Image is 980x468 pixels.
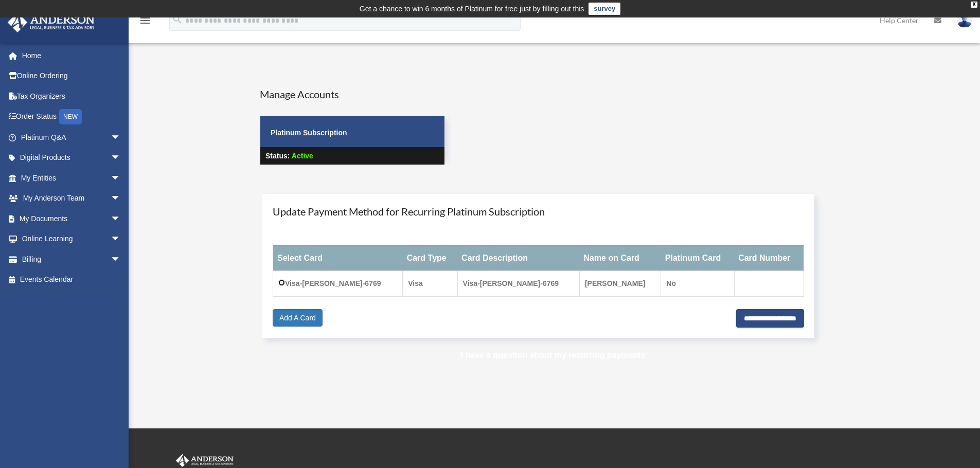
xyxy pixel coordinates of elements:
[7,45,136,66] a: Home
[579,245,661,271] th: Name on Card
[111,208,131,229] span: arrow_drop_down
[589,3,620,15] a: survey
[403,271,457,296] td: Visa
[957,13,972,28] img: User Pic
[111,127,131,148] span: arrow_drop_down
[111,188,131,209] span: arrow_drop_down
[360,3,584,15] div: Get a chance to win 6 months of Platinum for free just by filling out this
[273,309,323,327] a: Add A Card
[273,204,804,219] h4: Update Payment Method for Recurring Platinum Subscription
[7,66,136,86] a: Online Ordering
[403,245,457,271] th: Card Type
[59,109,82,124] div: NEW
[661,271,734,296] td: No
[7,106,136,128] a: Order StatusNEW
[7,188,136,209] a: My Anderson Teamarrow_drop_down
[7,249,136,269] a: Billingarrow_drop_down
[111,148,131,169] span: arrow_drop_down
[457,245,579,271] th: Card Description
[111,249,131,270] span: arrow_drop_down
[7,208,136,229] a: My Documentsarrow_drop_down
[7,86,136,106] a: Tax Organizers
[271,129,347,137] strong: Platinum Subscription
[661,245,734,271] th: Platinum Card
[265,152,290,160] strong: Status:
[734,245,804,271] th: Card Number
[7,168,136,188] a: My Entitiesarrow_drop_down
[273,271,403,296] td: Visa-[PERSON_NAME]-6769
[111,229,131,250] span: arrow_drop_down
[5,12,98,32] img: Anderson Advisors Platinum Portal
[971,2,977,8] div: close
[7,148,136,168] a: Digital Productsarrow_drop_down
[457,271,579,296] td: Visa-[PERSON_NAME]-6769
[273,245,403,271] th: Select Card
[139,18,151,27] a: menu
[260,87,445,101] h4: Manage Accounts
[139,14,151,27] i: menu
[460,351,645,359] a: I have a question about my recurring payments
[7,229,136,249] a: Online Learningarrow_drop_down
[7,269,136,290] a: Events Calendar
[579,271,661,296] td: [PERSON_NAME]
[172,14,183,25] i: search
[174,454,236,467] img: Anderson Advisors Platinum Portal
[7,127,136,148] a: Platinum Q&Aarrow_drop_down
[111,168,131,189] span: arrow_drop_down
[292,152,313,160] span: Active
